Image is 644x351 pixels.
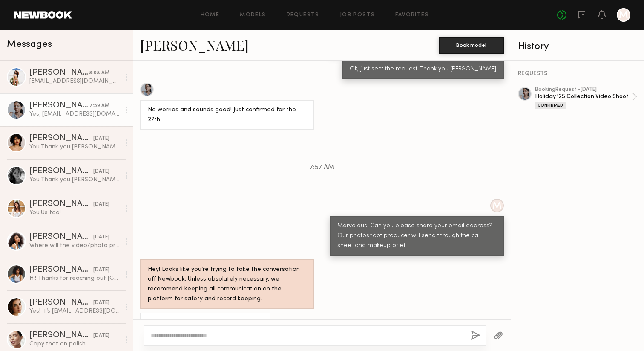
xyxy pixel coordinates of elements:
div: [PERSON_NAME] [29,167,93,176]
span: 7:57 AM [310,164,334,171]
a: Job Posts [340,12,375,18]
div: No worries and sounds good! Just confirmed for the 27th [148,105,307,125]
a: Models [240,12,266,18]
div: [PERSON_NAME] [29,200,93,209]
a: Home [201,12,220,18]
div: [DATE] [93,168,109,176]
div: [DATE] [93,200,109,209]
div: booking Request • [DATE] [535,87,632,93]
div: [PERSON_NAME] [29,299,93,307]
a: bookingRequest •[DATE]Holiday '25 Collection Video ShootConfirmed [535,87,637,109]
div: [PERSON_NAME] [29,331,93,340]
a: Requests [287,12,319,18]
div: Yes! It’s [EMAIL_ADDRESS][DOMAIN_NAME] [29,307,120,315]
a: Favorites [395,12,429,18]
div: [DATE] [93,266,109,274]
div: [PERSON_NAME] [29,134,93,143]
div: [PERSON_NAME] [29,233,93,241]
div: 8:08 AM [89,69,109,77]
div: Hey! Looks like you’re trying to take the conversation off Newbook. Unless absolutely necessary, ... [148,265,307,304]
div: [EMAIL_ADDRESS][DOMAIN_NAME] [29,77,120,85]
div: Yes, [EMAIL_ADDRESS][DOMAIN_NAME] [29,110,120,118]
div: Ok, just sent the request! Thank you [PERSON_NAME] [350,64,496,74]
span: Messages [7,40,52,49]
div: 7:59 AM [89,102,109,110]
a: M [617,8,630,22]
div: Where will the video/photo project be taking place? [29,241,120,249]
div: You: Thank you [PERSON_NAME]! You were lovely to work with. [29,143,120,151]
div: [DATE] [93,135,109,143]
div: [DATE] [93,299,109,307]
div: [PERSON_NAME] [29,102,89,110]
div: You: Thank you [PERSON_NAME]! It was so lovely to work with you. 🤎 [29,176,120,184]
div: Hi! Thanks for reaching out [GEOGRAPHIC_DATA] :) I am available. Can I ask what the agreed rate is? [29,274,120,282]
div: Confirmed [535,102,566,109]
div: You: Us too! [29,209,120,217]
div: Copy that on polish [29,340,120,348]
a: [PERSON_NAME] [140,36,249,54]
a: Book model [439,41,504,48]
div: [DATE] [93,233,109,241]
div: Yes, [EMAIL_ADDRESS][DOMAIN_NAME] [148,318,263,328]
div: Marvelous. Can you please share your email address? Our photoshoot producer will send through the... [337,221,496,251]
div: REQUESTS [518,71,637,77]
button: Book model [439,37,504,54]
div: Holiday '25 Collection Video Shoot [535,93,632,101]
div: [PERSON_NAME] [29,69,89,77]
div: [PERSON_NAME] [29,266,93,274]
div: History [518,42,637,52]
div: [DATE] [93,332,109,340]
